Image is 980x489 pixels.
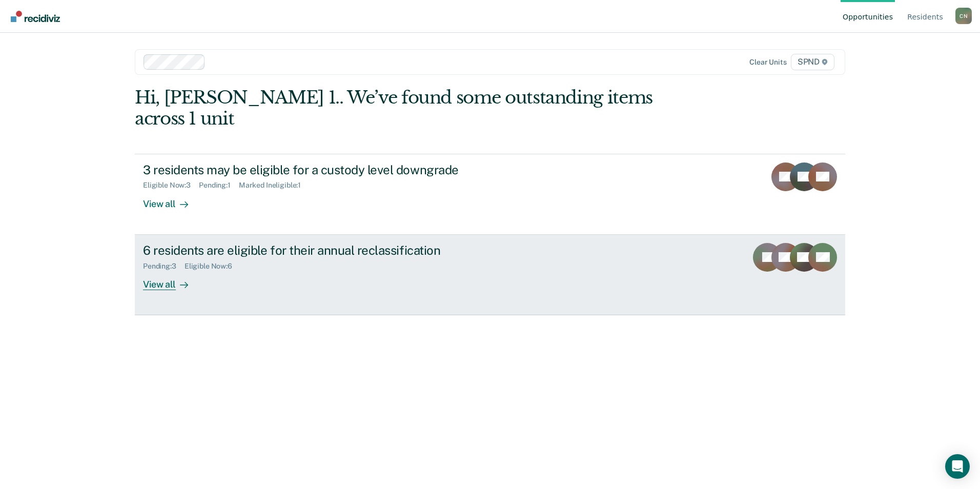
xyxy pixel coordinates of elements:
[143,270,200,290] div: View all
[11,11,60,22] img: Recidiviz
[945,454,970,479] div: Open Intercom Messenger
[955,8,972,24] div: C N
[143,243,503,258] div: 6 residents are eligible for their annual reclassification
[135,235,845,315] a: 6 residents are eligible for their annual reclassificationPending:3Eligible Now:6View all
[239,181,309,190] div: Marked Ineligible : 1
[791,54,834,70] span: SPND
[143,262,185,271] div: Pending : 3
[749,58,787,67] div: Clear units
[143,181,199,190] div: Eligible Now : 3
[199,181,239,190] div: Pending : 1
[143,190,200,210] div: View all
[135,87,703,129] div: Hi, [PERSON_NAME] 1.. We’ve found some outstanding items across 1 unit
[143,162,503,177] div: 3 residents may be eligible for a custody level downgrade
[135,154,845,235] a: 3 residents may be eligible for a custody level downgradeEligible Now:3Pending:1Marked Ineligible...
[185,262,240,271] div: Eligible Now : 6
[955,8,972,24] button: Profile dropdown button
